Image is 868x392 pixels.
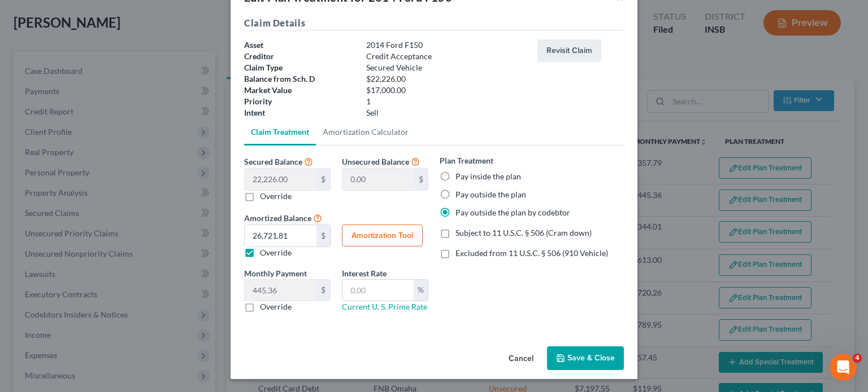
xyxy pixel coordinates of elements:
[245,169,316,190] input: 0.00
[455,171,521,182] label: Pay inside the plan
[245,280,316,301] input: 0.00
[342,267,387,279] label: Interest Rate
[500,347,542,370] button: Cancel
[342,302,427,311] a: Current U. S. Prime Rate
[537,39,601,62] button: Revisit Claim
[260,191,292,202] label: Override
[244,157,302,166] span: Secured Balance
[414,280,428,301] div: %
[361,73,532,85] div: $22,226.00
[440,155,493,166] label: Plan Treatment
[244,267,307,279] label: Monthly Payment
[455,248,608,258] span: Excluded from 11 U.S.C. § 506 (910 Vehicle)
[342,169,414,190] input: 0.00
[361,39,532,51] div: 2014 Ford F150
[455,189,526,200] label: Pay outside the plan
[238,51,361,62] div: Creditor
[361,96,532,107] div: 1
[361,51,532,62] div: Credit Acceptance
[830,354,857,381] iframe: Intercom live chat
[316,169,330,190] div: $
[238,62,361,73] div: Claim Type
[238,85,361,96] div: Market Value
[244,118,316,146] a: Claim Treatment
[342,224,423,247] button: Amortization Tool
[361,85,532,96] div: $17,000.00
[244,213,311,223] span: Amortized Balance
[238,73,361,85] div: Balance from Sch. D
[853,354,862,363] span: 4
[342,157,409,166] span: Unsecured Balance
[361,107,532,118] div: Sell
[316,118,415,146] a: Amortization Calculator
[244,16,624,30] h5: Claim Details
[455,228,592,237] span: Subject to 11 U.S.C. § 506 (Cram down)
[316,225,330,246] div: $
[547,346,624,370] button: Save & Close
[316,280,330,301] div: $
[238,107,361,118] div: Intent
[260,247,292,258] label: Override
[245,225,316,246] input: 0.00
[238,96,361,107] div: Priority
[238,39,361,51] div: Asset
[361,62,532,73] div: Secured Vehicle
[455,207,570,218] label: Pay outside the plan by codebtor
[342,280,414,301] input: 0.00
[260,301,292,312] label: Override
[414,169,428,190] div: $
